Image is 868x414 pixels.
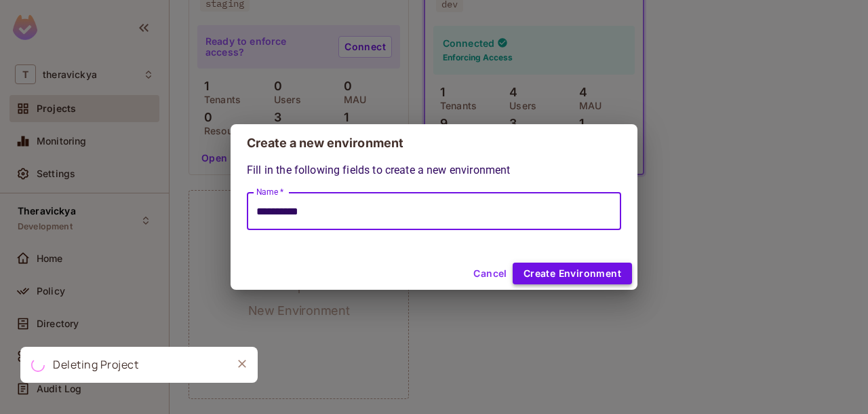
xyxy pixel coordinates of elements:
label: Name * [256,186,283,197]
button: Close [232,354,252,374]
button: Cancel [468,263,512,284]
div: Deleting Project [53,356,138,373]
div: Fill in the following fields to create a new environment [247,162,621,230]
h2: Create a new environment [231,124,637,162]
button: Create Environment [513,263,632,284]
